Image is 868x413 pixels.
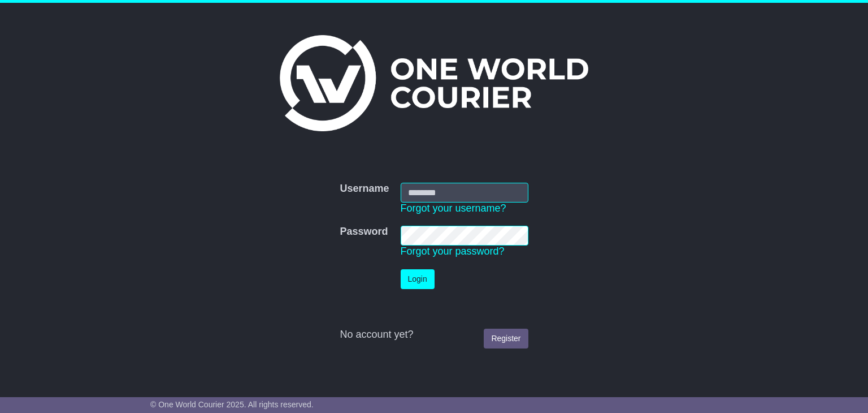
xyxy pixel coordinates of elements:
[401,269,435,289] button: Login
[484,329,528,349] a: Register
[280,35,588,131] img: One World
[340,329,528,341] div: No account yet?
[340,183,389,195] label: Username
[150,400,314,409] span: © One World Courier 2025. All rights reserved.
[401,203,506,214] a: Forgot your username?
[401,246,505,257] a: Forgot your password?
[340,226,388,238] label: Password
